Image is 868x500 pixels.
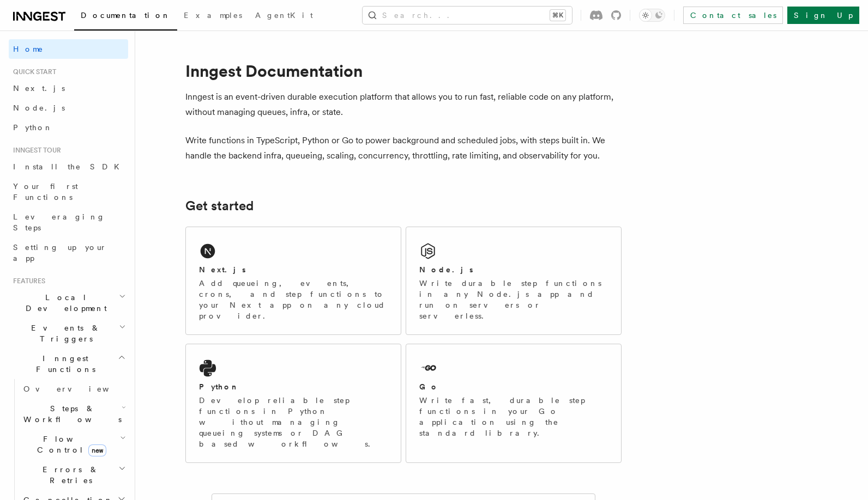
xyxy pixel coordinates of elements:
a: Get started [185,198,254,214]
a: AgentKit [249,3,320,29]
span: Local Development [9,292,119,314]
span: Python [13,123,53,132]
a: Python [9,118,128,137]
a: Next.jsAdd queueing, events, crons, and step functions to your Next app on any cloud provider. [185,227,401,335]
a: Contact sales [683,7,783,24]
p: Write fast, durable step functions in your Go application using the standard library. [419,395,608,438]
span: Steps & Workflows [19,403,122,425]
button: Search...⌘K [363,7,572,24]
a: Sign Up [787,7,859,24]
a: Your first Functions [9,176,128,207]
span: Quick start [9,68,56,76]
span: Errors & Retries [19,464,118,486]
span: Leveraging Steps [13,212,105,232]
span: Inngest Functions [9,353,118,375]
span: Your first Functions [13,182,78,202]
button: Local Development [9,288,128,318]
span: Setting up your app [13,243,107,263]
a: GoWrite fast, durable step functions in your Go application using the standard library. [406,344,622,463]
span: Flow Control [19,434,120,455]
span: Inngest tour [9,146,61,155]
span: Documentation [81,11,171,20]
a: Node.jsWrite durable step functions in any Node.js app and run on servers or serverless. [406,227,622,335]
a: Home [9,39,128,59]
span: Install the SDK [13,162,126,171]
p: Write functions in TypeScript, Python or Go to power background and scheduled jobs, with steps bu... [185,133,622,163]
span: Events & Triggers [9,322,119,344]
a: Install the SDK [9,157,128,176]
a: Documentation [74,3,177,31]
h1: Inngest Documentation [185,61,622,81]
button: Inngest Functions [9,349,128,379]
a: Overview [19,379,128,399]
h2: Next.js [199,264,246,275]
h2: Node.js [419,264,473,275]
button: Events & Triggers [9,318,128,349]
span: Node.js [13,103,65,112]
button: Errors & Retries [19,460,128,490]
p: Inngest is an event-driven durable execution platform that allows you to run fast, reliable code ... [185,89,622,120]
span: Features [9,277,45,285]
a: Next.js [9,78,128,98]
span: Overview [23,385,136,393]
a: Leveraging Steps [9,207,128,237]
span: Home [13,44,44,54]
p: Write durable step functions in any Node.js app and run on servers or serverless. [419,278,608,321]
p: Develop reliable step functions in Python without managing queueing systems or DAG based workflows. [199,395,388,449]
a: Examples [177,3,249,29]
a: Node.js [9,98,128,118]
kbd: ⌘K [550,10,565,21]
button: Flow Controlnew [19,429,128,460]
span: Next.js [13,84,65,93]
button: Toggle dark mode [639,9,665,22]
span: new [88,444,106,456]
p: Add queueing, events, crons, and step functions to your Next app on any cloud provider. [199,278,388,321]
h2: Python [199,381,239,392]
button: Steps & Workflows [19,399,128,429]
span: AgentKit [255,11,313,20]
a: PythonDevelop reliable step functions in Python without managing queueing systems or DAG based wo... [185,344,401,463]
span: Examples [184,11,242,20]
a: Setting up your app [9,237,128,268]
h2: Go [419,381,439,392]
